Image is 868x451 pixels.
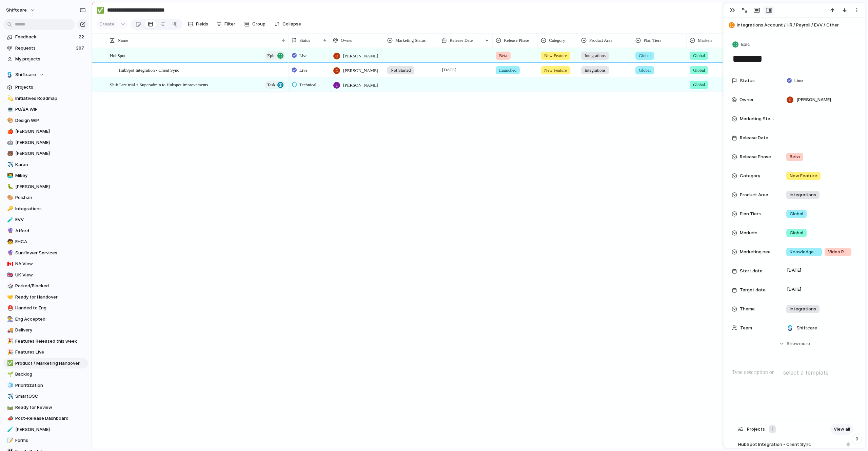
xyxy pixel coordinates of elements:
[15,404,86,411] span: Ready for Review
[7,348,12,356] div: 🎉
[3,292,88,302] a: 🤝Ready for Handover
[504,37,529,44] span: Release Phase
[7,260,12,268] div: 🇨🇦
[3,32,88,42] a: Feedback22
[185,19,211,30] button: Fields
[119,66,179,74] span: HubSpot Integration - Client Sync
[790,192,816,198] span: Integrations
[391,67,411,74] span: Not Started
[740,77,755,84] span: Status
[15,360,86,367] span: Product / Marketing Handover
[6,260,13,267] button: 🇨🇦
[6,150,13,157] button: 🐻
[15,106,86,113] span: PO/BA WIP
[3,380,88,391] div: 🧊Prioritization
[790,230,803,236] span: Global
[3,43,88,53] a: Requests307
[740,325,752,331] span: Team
[6,106,13,113] button: 💻
[15,305,86,311] span: Handed to Eng.
[7,227,12,235] div: 🔮
[265,80,285,89] button: Task
[3,435,88,446] div: 📝Forms
[15,327,86,333] span: Delivery
[3,314,88,324] a: 👨‍🏭Eng Accepted
[6,205,13,212] button: 🔑
[3,5,39,16] button: shiftcare
[6,338,13,345] button: 🎉
[790,249,818,255] span: Knowledge Base
[3,425,88,435] a: 🧪[PERSON_NAME]
[639,67,651,74] span: Global
[782,367,830,378] button: select a template
[95,5,106,16] button: ✅
[6,426,13,433] button: 🧪
[740,306,755,312] span: Theme
[214,19,238,30] button: Filter
[6,294,13,301] button: 🤝
[7,293,12,301] div: 🤝
[785,266,803,274] span: [DATE]
[3,170,88,181] a: 👨‍💻Mikey
[3,148,88,159] div: 🐻[PERSON_NAME]
[3,160,88,170] div: ✈️Karan
[785,285,803,293] span: [DATE]
[3,104,88,114] div: 💻PO/BA WIP
[341,37,353,44] span: Owner
[7,304,12,312] div: ⛑️
[7,172,12,180] div: 👨‍💻
[15,172,86,179] span: Mikey
[6,360,13,367] button: ✅
[15,216,86,223] span: EVV
[299,82,324,88] span: Technical Review
[7,426,12,433] div: 🧪
[15,260,86,267] span: NA View
[6,393,13,400] button: ✈️
[7,337,12,345] div: 🎉
[3,126,88,137] div: 🍎[PERSON_NAME]
[343,82,378,89] span: [PERSON_NAME]
[6,7,27,14] span: shiftcare
[3,182,88,192] a: 🐛[PERSON_NAME]
[7,183,12,191] div: 🐛
[3,237,88,247] div: 🧒EHCA
[3,281,88,291] a: 🎲Parked/Blocked
[3,93,88,104] a: 💫Initiatives Roadmap
[272,19,304,30] button: Collapse
[265,51,285,60] button: Epic
[3,391,88,401] a: ✈️SmartOSC
[118,37,128,44] span: Name
[15,95,86,102] span: Initiatives Roadmap
[7,359,12,367] div: ✅
[3,270,88,280] a: 🇬🇧UK View
[6,415,13,422] button: 📣
[6,437,13,444] button: 📝
[299,67,308,74] span: Live
[79,34,85,40] span: 22
[6,128,13,135] button: 🍎
[3,369,88,379] div: 🌱Backlog
[15,349,86,356] span: Features Live
[450,37,473,44] span: Release Date
[7,437,12,445] div: 📝
[693,52,705,59] span: Global
[6,216,13,223] button: 🧪
[3,193,88,203] div: 🎨Peishan
[15,338,86,345] span: Features Released this week
[6,238,13,245] button: 🧒
[7,116,12,124] div: 🎨
[241,19,269,30] button: Group
[769,425,776,433] div: 1
[794,77,803,84] span: Live
[110,80,208,88] span: ShiftCare trial + Superadmin to Hubspot Improvements
[299,37,310,44] span: Status
[15,250,86,256] span: Sunflower Services
[7,205,12,213] div: 🔑
[790,211,803,217] span: Global
[796,96,831,103] span: [PERSON_NAME]
[7,106,12,113] div: 💻
[544,52,567,59] span: New Feature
